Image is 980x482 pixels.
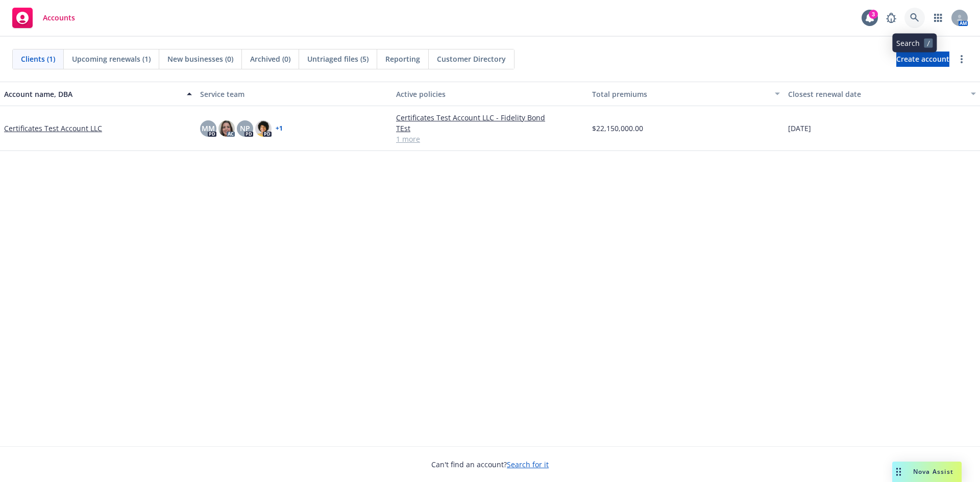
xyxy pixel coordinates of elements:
[788,123,811,134] span: [DATE]
[896,52,949,67] a: Create account
[200,89,388,99] div: Service team
[8,4,79,32] a: Accounts
[913,467,953,476] span: Nova Assist
[928,8,948,28] a: Switch app
[588,82,784,106] button: Total premiums
[881,8,901,28] a: Report a Bug
[592,123,643,134] span: $22,150,000.00
[896,49,949,69] span: Create account
[396,112,584,123] a: Certificates Test Account LLC - Fidelity Bond
[43,14,75,22] span: Accounts
[255,120,272,137] img: photo
[72,54,151,64] span: Upcoming renewals (1)
[396,134,584,144] a: 1 more
[218,120,235,137] img: photo
[869,10,878,19] div: 3
[396,89,584,99] div: Active policies
[276,125,283,132] a: + 1
[4,89,181,99] div: Account name, DBA
[431,459,549,470] span: Can't find an account?
[892,462,905,482] div: Drag to move
[202,123,215,134] span: MM
[437,54,506,64] span: Customer Directory
[788,89,965,99] div: Closest renewal date
[955,53,968,65] a: more
[892,462,962,482] button: Nova Assist
[904,8,925,28] a: Search
[592,89,769,99] div: Total premiums
[385,54,420,64] span: Reporting
[21,54,55,64] span: Clients (1)
[240,123,250,134] span: NP
[507,460,549,469] a: Search for it
[392,82,588,106] button: Active policies
[784,82,980,106] button: Closest renewal date
[167,54,233,64] span: New businesses (0)
[396,123,584,134] a: TEst
[4,123,102,134] a: Certificates Test Account LLC
[196,82,392,106] button: Service team
[250,54,290,64] span: Archived (0)
[307,54,369,64] span: Untriaged files (5)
